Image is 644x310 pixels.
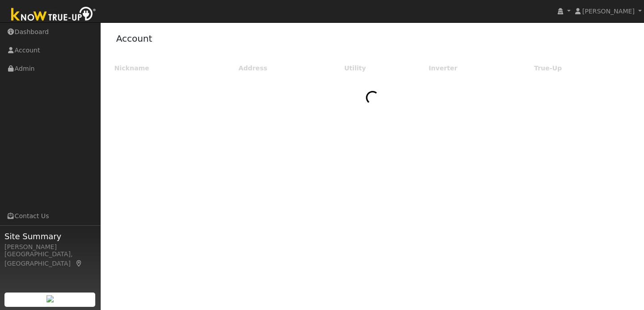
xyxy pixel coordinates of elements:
a: Account [116,33,153,44]
a: Map [75,260,83,267]
img: Know True-Up [7,5,101,25]
span: [PERSON_NAME] [582,8,635,15]
img: retrieve [47,295,54,302]
div: [GEOGRAPHIC_DATA], [GEOGRAPHIC_DATA] [4,250,96,268]
span: Site Summary [4,230,96,242]
div: [PERSON_NAME] [4,242,96,252]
